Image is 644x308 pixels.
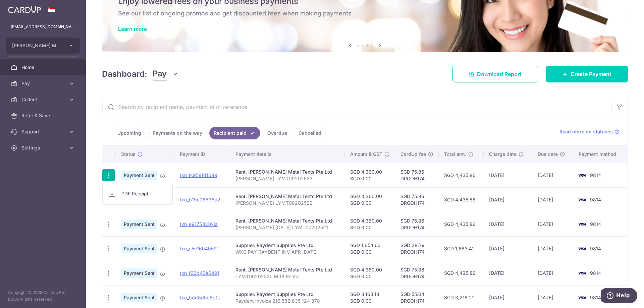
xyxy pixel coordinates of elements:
img: Bank Card [575,269,589,277]
th: Payment method [573,145,628,163]
a: Create Payment [546,66,628,82]
td: SGD 4,360.00 SGD 0.00 [345,212,395,236]
span: Pay [153,68,167,80]
a: txn_f62b43a6d91 [180,270,219,276]
a: Cancelled [294,127,326,139]
span: 9814 [590,270,601,276]
div: Rent. [PERSON_NAME] Metal Tents Pte Ltd [235,218,339,224]
a: Upcoming [113,127,146,139]
div: Rent. [PERSON_NAME] Metal Tents Pte Ltd [235,266,339,273]
td: [DATE] [484,212,532,236]
td: [DATE] [484,261,532,285]
span: Due date [538,151,558,158]
span: 9814 [590,246,601,251]
span: Payment Sent [121,220,157,229]
td: SGD 28.79 DRGOH174 [395,236,439,261]
span: Create Payment [571,70,611,78]
div: Supplier. Raydent Supplies Pte Ltd [235,242,339,249]
span: 9814 [590,221,601,227]
p: [PERSON_NAME] LYMT08202522 [235,200,339,206]
a: Payments on the way [148,127,207,139]
ul: Pay [102,183,173,205]
span: 9814 [590,197,601,202]
span: Charge date [489,151,517,158]
td: [DATE] [484,163,532,187]
p: LYMT06202520 M38 Rental [235,273,339,280]
a: txn_bdd8d5b8d0c [180,295,221,300]
a: txn_c5e16b4b591 [180,246,219,251]
td: SGD 1,654.63 SGD 0.00 [345,236,395,261]
span: Download Report [477,70,522,78]
td: SGD 75.86 DRGOH174 [395,187,439,212]
td: SGD 4,360.00 SGD 0.00 [345,187,395,212]
td: SGD 75.86 DRGOH174 [395,212,439,236]
img: Bank Card [575,294,589,302]
span: Collect [21,96,66,103]
div: Rent. [PERSON_NAME] Metal Tents Pte Ltd [235,169,339,175]
h6: See our list of ongoing promos and get discounted fees when making payments [118,9,612,17]
td: SGD 4,360.00 SGD 0.00 [345,163,395,187]
a: txn_1c958fd1089 [180,172,217,178]
a: txn_b19c06838a2 [180,197,220,202]
a: Read more on statuses [559,128,620,135]
button: [PERSON_NAME] MANAGEMENT CONSULTANCY (S) PTE. LTD. [6,38,80,54]
img: Bank Card [575,245,589,253]
td: SGD 1,683.42 [439,236,484,261]
a: Download Report [452,66,538,82]
span: Total amt. [444,151,466,158]
p: [EMAIL_ADDRESS][DOMAIN_NAME] [11,23,75,30]
td: SGD 75.86 DRGOH174 [395,261,439,285]
span: Settings [21,144,66,151]
th: Payment details [230,145,344,163]
td: SGD 4,360.00 SGD 0.00 [345,261,395,285]
img: Bank Card [575,171,589,179]
img: Bank Card [575,220,589,228]
span: [PERSON_NAME] MANAGEMENT CONSULTANCY (S) PTE. LTD. [12,42,62,49]
span: Support [21,128,66,135]
td: [DATE] [484,236,532,261]
a: txn_e917518361a [180,221,218,227]
span: Status [121,151,136,158]
img: CardUp [8,5,41,13]
span: Amount & GST [350,151,382,158]
input: Search by recipient name, payment id or reference [102,96,611,118]
td: [DATE] [532,236,573,261]
th: Payment ID [174,145,230,163]
span: Payment Sent [121,268,157,278]
td: SGD 4,435.86 [439,163,484,187]
h4: Dashboard: [102,68,147,80]
button: Pay [153,68,178,80]
span: CardUp fee [400,151,426,158]
div: Rent. [PERSON_NAME] Metal Tents Pte Ltd [235,193,339,200]
a: Recipient paid [209,127,260,139]
span: Payment Sent [121,244,157,253]
iframe: Opens a widget where you can find more information [601,288,637,305]
div: Supplier. Raydent Supplies Pte Ltd [235,291,339,298]
span: Payment Sent [121,171,157,180]
td: [DATE] [532,261,573,285]
span: Pay [21,80,66,87]
td: SGD 4,435.86 [439,261,484,285]
img: Bank Card [575,196,589,204]
td: SGD 75.86 DRGOH174 [395,163,439,187]
span: Refer & Save [21,112,66,119]
p: [PERSON_NAME] [DATE] LYMT07202521 [235,224,339,231]
td: [DATE] [484,187,532,212]
a: Learn more [118,25,147,32]
p: [PERSON_NAME] LYMT09202523 [235,175,339,182]
p: WKG PAY RAYDENT INV APR [DATE] [235,249,339,255]
span: 9814 [590,172,601,178]
td: [DATE] [532,212,573,236]
td: [DATE] [532,163,573,187]
td: [DATE] [532,187,573,212]
a: Overdue [263,127,291,139]
p: Raydent Invoice 216 582 835 124 378 [235,298,339,304]
td: SGD 4,435.86 [439,212,484,236]
span: Payment Sent [121,293,157,302]
span: Home [21,64,66,71]
td: SGD 4,435.86 [439,187,484,212]
span: Read more on statuses [559,128,613,135]
span: 9814 [590,295,601,300]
